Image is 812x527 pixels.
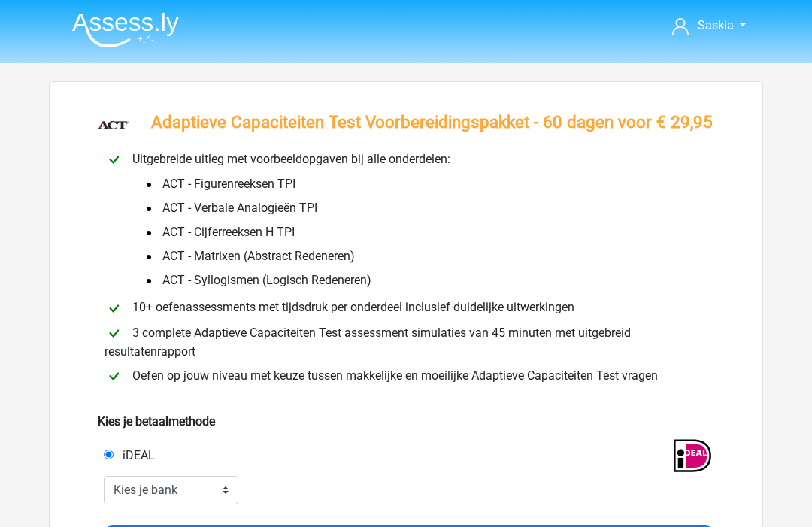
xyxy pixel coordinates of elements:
[117,448,155,462] span: iDEAL
[144,199,317,217] span: ACT - Verbale Analogieën TPI
[98,121,129,129] img: ACT
[105,150,123,169] img: checkmark
[126,300,580,314] span: 10+ oefenassessments met tijdsdruk per onderdeel inclusief duidelijke uitwerkingen
[666,17,752,35] a: Saskia
[126,152,456,166] span: Uitgebreide uitleg met voorbeeldopgaven bij alle onderdelen:
[105,367,123,386] img: checkmark
[105,324,123,343] img: checkmark
[151,112,713,132] h3: Adaptieve Capaciteiten Test Voorbereidingspakket - 60 dagen voor € 29,95
[144,271,371,289] span: ACT - Syllogismen (Logisch Redeneren)
[72,12,179,47] img: Assessly
[144,247,355,265] span: ACT - Matrixen (Abstract Redeneren)
[105,299,123,318] img: checkmark
[698,18,734,32] span: Saskia
[144,223,295,241] span: ACT - Cijferreeksen H TPI
[98,414,215,429] b: Kies je betaalmethode
[105,326,631,359] span: 3 complete Adaptieve Capaciteiten Test assessment simulaties van 45 minuten met uitgebreid result...
[144,175,295,193] span: ACT - Figurenreeksen TPI
[126,368,664,383] span: Oefen op jouw niveau met keuze tussen makkelijke en moeilijke Adaptieve Capaciteiten Test vragen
